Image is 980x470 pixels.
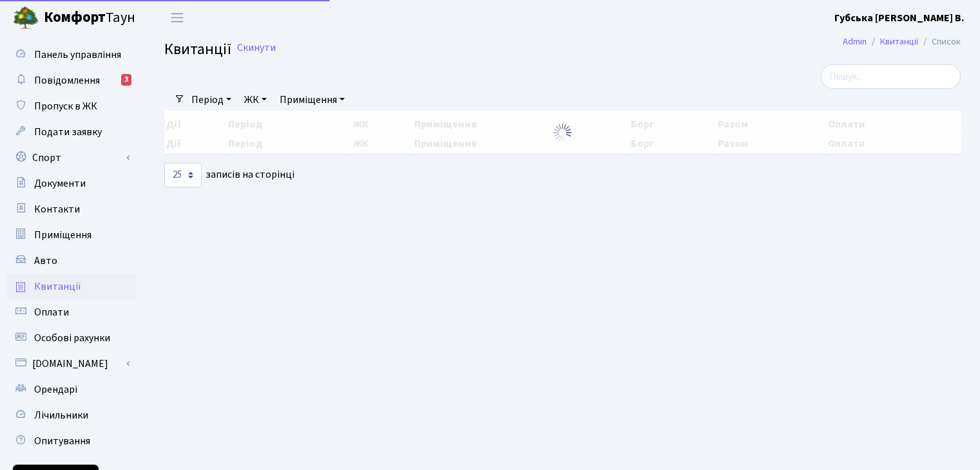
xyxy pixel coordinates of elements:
[186,89,236,111] a: Період
[6,171,135,196] a: Документи
[880,35,918,48] a: Квитанції
[121,74,131,86] div: 3
[834,10,965,26] a: Губська [PERSON_NAME] В.
[6,428,135,454] a: Опитування
[6,42,135,68] a: Панель управління
[34,73,100,88] span: Повідомлення
[13,5,39,31] img: logo.png
[834,11,965,25] b: Губська [PERSON_NAME] В.
[6,222,135,248] a: Приміщення
[552,122,573,143] img: Обробка...
[6,325,135,351] a: Особові рахунки
[34,125,102,139] span: Подати заявку
[6,351,135,377] a: [DOMAIN_NAME]
[164,38,231,61] span: Квитанції
[6,93,135,119] a: Пропуск в ЖК
[34,228,91,242] span: Приміщення
[161,7,193,28] button: Переключити навігацію
[237,42,276,54] a: Скинути
[6,68,135,93] a: Повідомлення3
[239,89,272,111] a: ЖК
[164,163,294,187] label: записів на сторінці
[6,196,135,222] a: Контакти
[44,7,135,29] span: Таун
[6,299,135,325] a: Оплати
[6,119,135,145] a: Подати заявку
[34,408,88,422] span: Лічильники
[34,99,97,113] span: Пропуск в ЖК
[274,89,350,111] a: Приміщення
[918,35,961,49] li: Список
[34,305,69,319] span: Оплати
[6,145,135,171] a: Спорт
[34,331,110,345] span: Особові рахунки
[34,279,81,294] span: Квитанції
[34,434,90,448] span: Опитування
[34,176,86,191] span: Документи
[44,7,106,28] b: Комфорт
[34,382,77,397] span: Орендарі
[823,28,980,55] nav: breadcrumb
[821,64,961,89] input: Пошук...
[6,377,135,402] a: Орендарі
[34,48,121,62] span: Панель управління
[164,163,202,187] select: записів на сторінці
[6,248,135,274] a: Авто
[34,202,80,216] span: Контакти
[6,274,135,299] a: Квитанції
[34,254,57,268] span: Авто
[6,402,135,428] a: Лічильники
[843,35,867,48] a: Admin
